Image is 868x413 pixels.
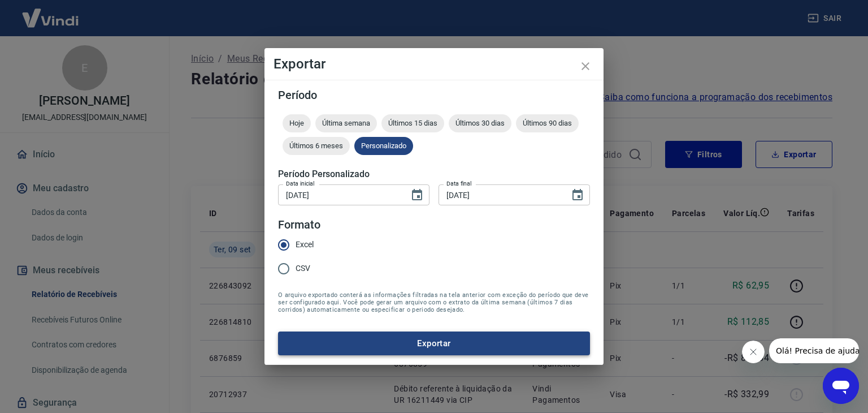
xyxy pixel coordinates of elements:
button: Exportar [278,332,590,355]
span: Personalizado [354,141,413,150]
input: DD/MM/YYYY [278,184,401,205]
button: Choose date, selected date is 9 de set de 2025 [406,184,428,206]
span: Últimos 15 dias [381,119,444,127]
div: Últimos 6 meses [283,137,350,155]
div: Personalizado [354,137,413,155]
label: Data inicial [286,179,315,188]
label: Data final [446,179,472,188]
legend: Formato [278,217,320,233]
span: Olá! Precisa de ajuda? [7,8,95,17]
span: CSV [296,263,310,274]
iframe: Botão para abrir a janela de mensagens [823,368,859,404]
div: Últimos 15 dias [381,114,444,132]
h5: Período Personalizado [278,169,590,180]
span: O arquivo exportado conterá as informações filtradas na tela anterior com exceção do período que ... [278,291,590,313]
div: Hoje [283,114,311,132]
input: DD/MM/YYYY [439,184,562,205]
h5: Período [278,89,590,101]
div: Últimos 90 dias [516,114,579,132]
button: Choose date, selected date is 9 de set de 2025 [566,184,589,206]
iframe: Mensagem da empresa [769,338,859,363]
span: Hoje [283,119,311,127]
div: Última semana [315,114,377,132]
span: Última semana [315,119,377,127]
span: Excel [296,239,314,251]
span: Últimos 6 meses [283,141,350,150]
button: close [572,53,599,80]
h4: Exportar [274,57,594,71]
div: Últimos 30 dias [449,114,511,132]
span: Últimos 30 dias [449,119,511,127]
iframe: Fechar mensagem [742,341,765,363]
span: Últimos 90 dias [516,119,579,127]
